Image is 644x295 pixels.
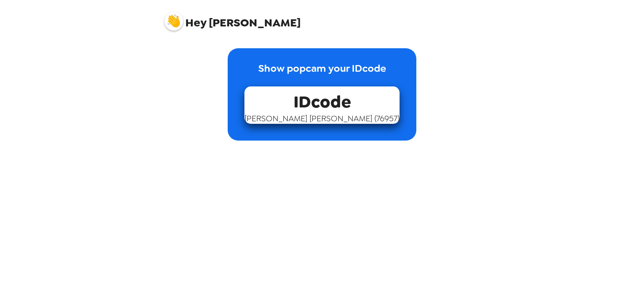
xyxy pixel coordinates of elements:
[164,8,301,29] span: [PERSON_NAME]
[244,113,400,124] span: [PERSON_NAME] [PERSON_NAME] ( 76957 )
[258,61,386,86] p: Show popcam your IDcode
[164,12,183,31] img: profile pic
[185,15,206,30] span: Hey
[293,86,351,113] span: IDcode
